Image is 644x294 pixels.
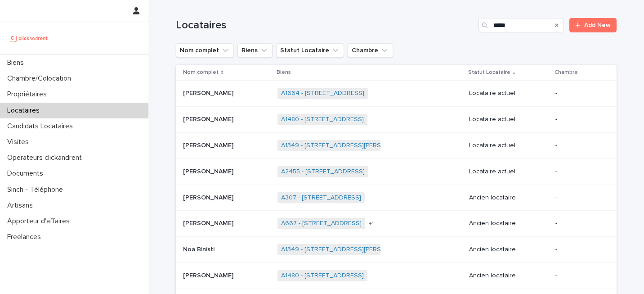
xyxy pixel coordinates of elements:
[281,142,413,149] a: A1349 - [STREET_ADDRESS][PERSON_NAME]
[183,68,219,77] p: Nom complet
[555,194,602,202] p: -
[468,68,510,77] p: Statut Locataire
[183,192,235,202] p: [PERSON_NAME]
[469,220,548,227] p: Ancien locataire
[555,90,602,97] p: -
[277,68,291,77] p: Biens
[183,140,235,149] p: [PERSON_NAME]
[176,211,617,237] tr: [PERSON_NAME][PERSON_NAME] A667 - [STREET_ADDRESS] +1Ancien locataire-
[4,169,50,178] p: Documents
[555,116,602,123] p: -
[348,43,393,58] button: Chambre
[555,220,602,227] p: -
[183,166,235,176] p: [PERSON_NAME]
[4,74,78,83] p: Chambre/Colocation
[183,270,235,280] p: [PERSON_NAME]
[176,19,475,32] h1: Locataires
[469,168,548,176] p: Locataire actuel
[281,246,413,253] a: A1349 - [STREET_ADDRESS][PERSON_NAME]
[176,262,617,289] tr: [PERSON_NAME][PERSON_NAME] A1480 - [STREET_ADDRESS] Ancien locataire-
[469,90,548,97] p: Locataire actuel
[183,88,235,97] p: [PERSON_NAME]
[281,194,361,202] a: A307 - [STREET_ADDRESS]
[469,142,548,149] p: Locataire actuel
[479,18,564,32] input: Search
[281,116,364,123] a: A1480 - [STREET_ADDRESS]
[4,185,70,194] p: Sinch - Téléphone
[176,158,617,185] tr: [PERSON_NAME][PERSON_NAME] A2455 - [STREET_ADDRESS] Locataire actuel-
[584,22,611,28] span: Add New
[183,218,235,227] p: [PERSON_NAME]
[281,272,364,280] a: A1480 - [STREET_ADDRESS]
[4,138,36,146] p: Visites
[4,233,48,241] p: Freelances
[369,221,374,226] span: + 1
[176,107,617,133] tr: [PERSON_NAME][PERSON_NAME] A1480 - [STREET_ADDRESS] Locataire actuel-
[276,43,344,58] button: Statut Locataire
[176,132,617,158] tr: [PERSON_NAME][PERSON_NAME] A1349 - [STREET_ADDRESS][PERSON_NAME] Locataire actuel-
[469,116,548,123] p: Locataire actuel
[183,244,216,253] p: Noa Binisti
[4,90,54,99] p: Propriétaires
[555,168,602,176] p: -
[555,246,602,253] p: -
[4,154,89,162] p: Operateurs clickandrent
[176,81,617,107] tr: [PERSON_NAME][PERSON_NAME] A1664 - [STREET_ADDRESS] Locataire actuel-
[555,272,602,280] p: -
[237,43,273,58] button: Biens
[281,90,364,97] a: A1664 - [STREET_ADDRESS]
[4,59,31,67] p: Biens
[4,217,77,226] p: Apporteur d'affaires
[176,237,617,263] tr: Noa BinistiNoa Binisti A1349 - [STREET_ADDRESS][PERSON_NAME] Ancien locataire-
[569,18,617,32] a: Add New
[183,114,235,123] p: [PERSON_NAME]
[4,201,40,210] p: Artisans
[555,68,578,77] p: Chambre
[469,194,548,202] p: Ancien locataire
[469,246,548,253] p: Ancien locataire
[281,168,365,176] a: A2455 - [STREET_ADDRESS]
[4,106,47,115] p: Locataires
[4,122,80,131] p: Candidats Locataires
[176,43,234,58] button: Nom complet
[176,185,617,211] tr: [PERSON_NAME][PERSON_NAME] A307 - [STREET_ADDRESS] Ancien locataire-
[281,220,362,227] a: A667 - [STREET_ADDRESS]
[555,142,602,149] p: -
[7,29,51,47] img: UCB0brd3T0yccxBKYDjQ
[469,272,548,280] p: Ancien locataire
